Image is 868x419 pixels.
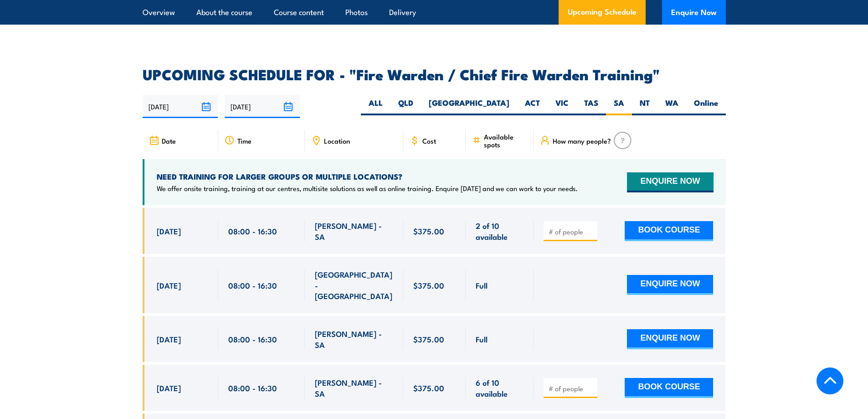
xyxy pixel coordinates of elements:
label: WA [657,98,686,115]
span: $375.00 [413,226,444,236]
label: ACT [517,98,548,115]
span: 08:00 - 16:30 [228,383,277,393]
span: [DATE] [157,280,181,290]
span: 08:00 - 16:30 [228,226,277,236]
label: TAS [576,98,606,115]
span: 2 of 10 available [476,220,524,242]
input: # of people [549,227,594,236]
span: 08:00 - 16:30 [228,334,277,344]
span: $375.00 [413,383,444,393]
input: From date [143,95,218,118]
p: We offer onsite training, training at our centres, multisite solutions as well as online training... [157,184,578,193]
span: 6 of 10 available [476,377,524,398]
label: [GEOGRAPHIC_DATA] [421,98,517,115]
span: Location [324,137,350,145]
button: ENQUIRE NOW [627,172,713,192]
span: [GEOGRAPHIC_DATA] - [GEOGRAPHIC_DATA] [315,269,393,301]
span: $375.00 [413,280,444,290]
label: Online [686,98,726,115]
span: Cost [422,137,436,145]
span: 08:00 - 16:30 [228,280,277,290]
h4: NEED TRAINING FOR LARGER GROUPS OR MULTIPLE LOCATIONS? [157,171,578,181]
label: NT [632,98,657,115]
label: QLD [390,98,421,115]
span: Full [476,334,488,344]
button: ENQUIRE NOW [627,329,713,349]
input: To date [225,95,300,118]
button: BOOK COURSE [625,378,713,398]
span: [PERSON_NAME] - SA [315,220,393,242]
span: Full [476,280,488,290]
span: How many people? [553,137,611,145]
span: Time [237,137,252,145]
button: ENQUIRE NOW [627,275,713,295]
label: ALL [361,98,390,115]
span: [DATE] [157,226,181,236]
button: BOOK COURSE [625,221,713,241]
label: SA [606,98,632,115]
span: [PERSON_NAME] - SA [315,328,393,350]
span: [PERSON_NAME] - SA [315,377,393,398]
span: [DATE] [157,334,181,344]
label: VIC [548,98,576,115]
h2: UPCOMING SCHEDULE FOR - "Fire Warden / Chief Fire Warden Training" [143,67,726,80]
span: [DATE] [157,383,181,393]
span: $375.00 [413,334,444,344]
span: Date [162,137,176,145]
span: Available spots [484,133,527,148]
input: # of people [549,384,594,393]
